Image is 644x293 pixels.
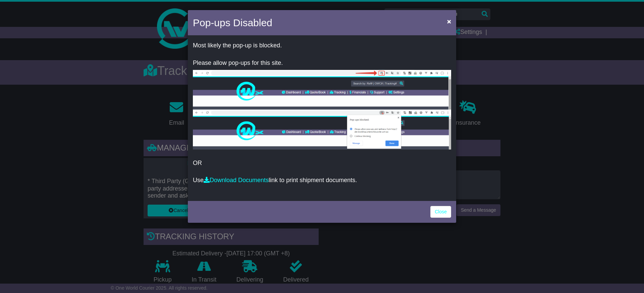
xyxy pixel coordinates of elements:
[188,37,456,199] div: OR
[193,177,451,184] p: Use link to print shipment documents.
[193,110,451,150] img: allow-popup-2.png
[193,42,451,49] p: Most likely the pop-up is blocked.
[204,177,269,183] a: Download Documents
[444,14,454,28] button: Close
[447,17,451,25] span: ×
[193,59,451,67] p: Please allow pop-ups for this site.
[430,206,451,218] a: Close
[193,15,272,30] h4: Pop-ups Disabled
[193,70,451,110] img: allow-popup-1.png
